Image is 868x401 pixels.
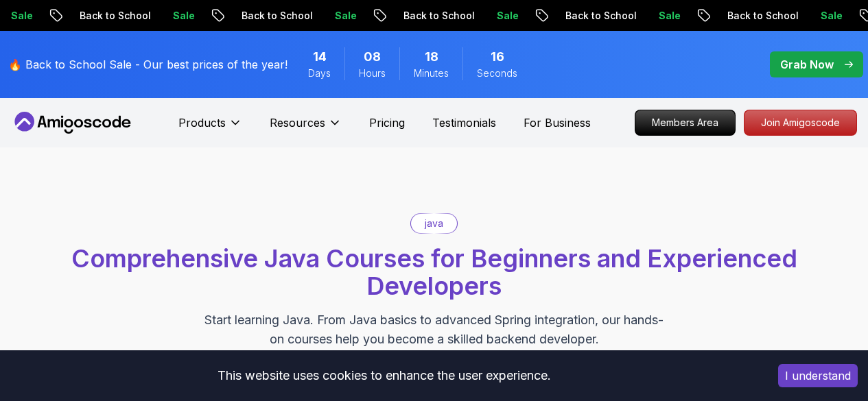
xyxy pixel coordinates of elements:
a: Join Amigoscode [744,110,857,136]
a: Testimonials [432,114,496,131]
p: Back to School [546,9,640,23]
span: 16 Seconds [491,47,504,66]
a: Pricing [369,114,405,131]
span: Hours [359,66,386,80]
span: 18 Minutes [425,47,438,66]
a: Members Area [635,110,736,136]
p: Back to School [708,9,801,23]
a: For Business [524,114,591,131]
p: Start learning Java. From Java basics to advanced Spring integration, our hands-on courses help y... [204,311,665,349]
span: Days [308,66,331,80]
span: 14 Days [313,47,327,66]
p: java [425,217,443,230]
button: Products [178,114,242,142]
p: Sale [801,9,845,23]
button: Accept cookies [778,364,858,387]
p: Back to School [384,9,478,23]
p: Back to School [222,9,316,23]
p: Sale [478,9,521,23]
p: Back to School [60,9,154,23]
span: 8 Hours [364,47,381,66]
div: This website uses cookies to enhance the user experience. [10,361,758,391]
p: 🔥 Back to School Sale - Our best prices of the year! [8,56,288,73]
p: Sale [154,9,198,23]
p: Resources [270,114,325,131]
p: Join Amigoscode [744,110,856,135]
span: Minutes [414,66,449,80]
span: Seconds [477,66,517,80]
p: Products [178,114,226,131]
button: Resources [270,114,342,142]
span: Comprehensive Java Courses for Beginners and Experienced Developers [71,243,797,301]
p: Sale [640,9,683,23]
p: Sale [316,9,360,23]
p: Grab Now [780,56,834,73]
p: Members Area [635,110,735,135]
